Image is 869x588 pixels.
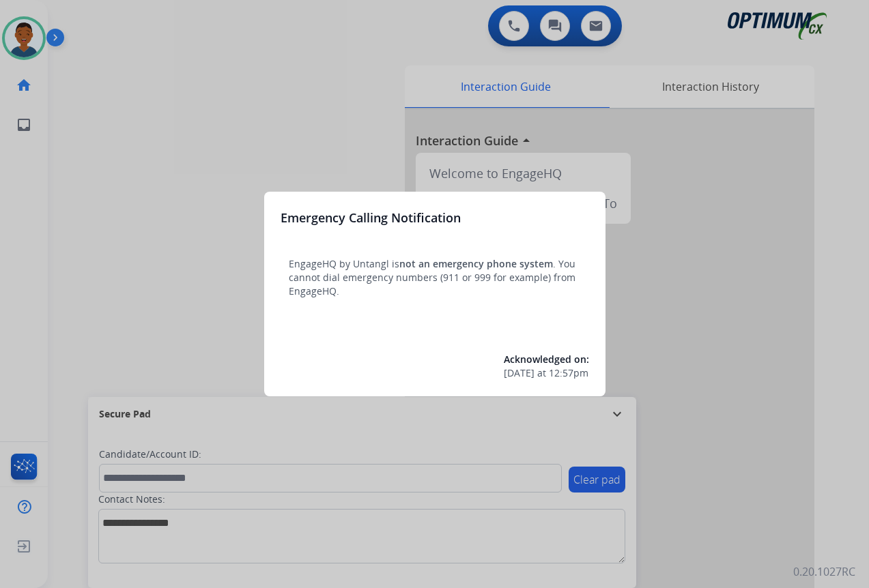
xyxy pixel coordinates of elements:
[504,366,589,380] div: at
[399,257,553,270] span: not an emergency phone system
[793,563,855,580] p: 0.20.1027RC
[281,208,461,227] h3: Emergency Calling Notification
[289,257,581,298] p: EngageHQ by Untangl is . You cannot dial emergency numbers (911 or 999 for example) from EngageHQ.
[504,353,589,366] span: Acknowledged on:
[549,366,588,380] span: 12:57pm
[504,366,535,380] span: [DATE]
